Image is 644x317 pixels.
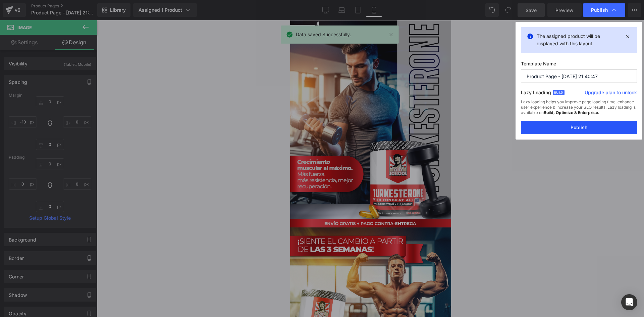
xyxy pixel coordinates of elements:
[521,61,637,69] label: Template Name
[521,99,637,121] div: Lazy loading helps you improve page loading time, enhance user experience & increase your SEO res...
[585,89,637,99] a: Upgrade plan to unlock
[621,294,637,310] div: Open Intercom Messenger
[591,7,608,13] span: Publish
[553,90,565,95] span: Build
[544,110,599,115] strong: Build, Optimize & Enterprise.
[521,88,551,99] label: Lazy Loading
[537,33,621,47] p: The assigned product will be displayed with this layout
[521,121,637,134] button: Publish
